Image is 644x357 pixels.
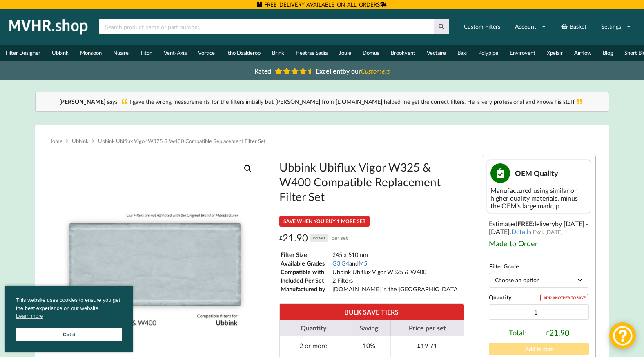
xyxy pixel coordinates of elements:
[489,239,589,248] div: Made to Order
[158,45,192,61] a: Vent-Axia
[16,312,43,320] a: cookies - Learn more
[332,260,340,267] a: G3
[489,343,589,355] button: Add to cart
[221,45,266,61] a: Itho Daalderop
[280,320,347,336] th: Quantity
[5,286,133,352] div: cookieconsent
[347,320,390,336] th: Saving
[459,19,506,34] a: Custom Filters
[341,260,349,267] a: G4
[192,45,221,61] a: Vortice
[280,259,331,267] td: Available Grades
[316,67,343,75] b: Excellent
[249,64,396,78] a: Rated Excellentby ourCustomers
[596,19,636,34] a: Settings
[359,260,367,267] a: M5
[280,268,331,276] td: Compatible with
[361,67,390,75] i: Customers
[390,320,464,336] th: Price per set
[6,16,91,37] img: mvhr.shop.png
[555,19,592,34] a: Basket
[541,45,568,61] a: Xpelair
[280,277,331,284] td: Included Per Set
[107,98,118,105] i: says
[452,45,472,61] a: Baxi
[46,45,74,61] a: Ubbink
[504,45,541,61] a: Envirovent
[290,45,333,61] a: Heatrae Sadia
[472,45,504,61] a: Polypipe
[44,98,601,106] div: I gave the wrong measurements for the filters initially but [PERSON_NAME] from [DOMAIN_NAME] help...
[254,67,271,75] span: Rated
[333,45,357,61] a: Joule
[316,67,390,75] span: by our
[279,160,464,204] h1: Ubbink Ubiflux Vigor W325 & W400 Compatible Replacement Filter Set
[280,251,331,259] td: Filter Size
[490,186,587,210] div: Manufactured using similar or higher quality materials, minus the OEM's large markup.
[597,45,619,61] a: Blog
[280,304,464,320] th: BULK SAVE TIERS
[99,19,434,34] input: Search product name or part number...
[107,45,134,61] a: Nuaire
[332,277,460,284] td: 2 Filters
[417,342,437,350] div: 19.71
[16,296,122,322] span: This website uses cookies to ensure you get the best experience on our website.
[511,228,531,235] a: Details
[546,328,569,337] div: 21.90
[332,259,460,267] td: , and
[280,285,331,293] td: Manufactured by
[48,138,62,144] a: Home
[568,45,597,61] a: Airflow
[546,330,549,336] span: £
[540,294,588,301] div: ADD ANOTHER TO SAVE
[357,45,385,61] a: Domus
[279,232,283,244] span: £
[332,285,460,293] td: [DOMAIN_NAME] in the [GEOGRAPHIC_DATA]
[279,232,348,244] div: 21.90
[489,220,588,235] span: by [DATE] - [DATE]
[279,216,370,227] div: SAVE WHEN YOU BUY 1 MORE SET
[417,342,421,349] span: £
[241,161,255,176] a: View full-screen image gallery
[72,138,89,144] a: Ubbink
[74,45,107,61] a: Monsoon
[310,234,328,242] div: incl VAT
[533,229,563,235] span: Excl. [DATE]
[16,328,122,341] a: Got it cookie
[280,336,347,355] td: 2 or more
[489,263,519,270] label: Filter Grade
[332,268,460,276] td: Ubbink Ubiflux Vigor W325 & W400
[510,19,551,34] a: Account
[489,304,589,320] input: Product quantity
[385,45,421,61] a: Brookvent
[59,98,105,105] b: [PERSON_NAME]
[517,220,533,228] b: FREE
[347,336,390,355] td: 10%
[509,328,526,337] span: Total:
[134,45,158,61] a: Titon
[421,45,452,61] a: Vectaire
[515,169,558,178] span: OEM Quality
[266,45,290,61] a: Brink
[332,251,460,259] td: 245 x 510mm
[98,138,266,144] span: Ubbink Ubiflux Vigor W325 & W400 Compatible Replacement Filter Set
[332,232,348,244] span: per set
